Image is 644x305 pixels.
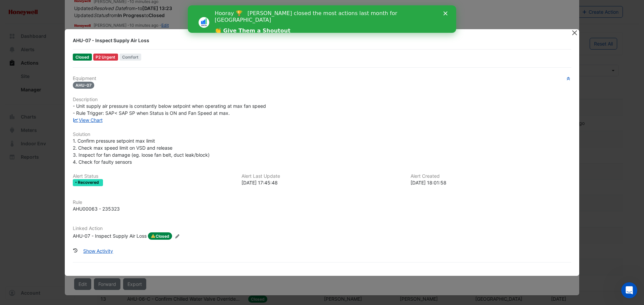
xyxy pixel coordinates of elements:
[73,132,571,137] h6: Solution
[73,76,571,81] h6: Equipment
[188,5,456,33] iframe: Intercom live chat banner
[73,103,266,116] span: - Unit supply air pressure is constantly below setpoint when operating at max fan speed - Rule Tr...
[175,234,180,239] fa-icon: Edit Linked Action
[571,29,578,36] button: Close
[411,173,571,179] h6: Alert Created
[119,54,141,61] span: Comfort
[241,173,402,179] h6: Alert Last Update
[256,6,262,10] div: Close
[241,179,402,186] div: [DATE] 17:45:48
[93,54,118,61] div: P2 Urgent
[73,54,92,61] span: Closed
[411,179,571,186] div: [DATE] 18:01:58
[73,82,94,89] span: AHU-07
[73,97,571,102] h6: Description
[73,138,210,165] span: 1. Confirm pressure setpoint max limit 2. Check max speed limit on VSD and release 3. Inspect for...
[27,22,103,29] a: 👏 Give Them a Shoutout
[73,205,120,212] div: AHU00063 - 235323
[148,232,172,240] span: Closed
[79,245,117,257] button: Show Activity
[621,282,637,298] iframe: Intercom live chat
[78,180,100,184] span: Recovered
[73,232,147,240] div: AHU-07 - Inspect Supply Air Loss
[73,200,571,205] h6: Rule
[73,37,563,44] div: AHU-07 - Inspect Supply Air Loss
[73,173,233,179] h6: Alert Status
[73,117,103,123] a: View Chart
[73,226,571,231] h6: Linked Action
